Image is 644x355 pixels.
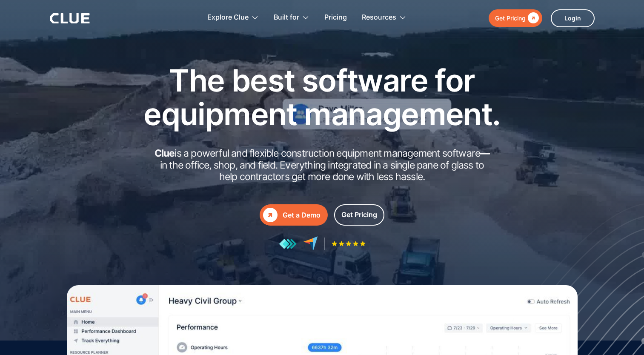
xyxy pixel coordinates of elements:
a: Pricing [324,4,347,31]
div: Get Pricing [495,13,526,23]
img: reviews at capterra [303,236,318,251]
h2: is a powerful and flexible construction equipment management software in the office, shop, and fi... [152,148,492,183]
div: Get Pricing [341,209,377,220]
div: Built for [274,4,309,31]
strong: — [480,147,489,159]
div: Explore Clue [207,4,259,31]
div: Built for [274,4,299,31]
img: Five-star rating icon [332,241,366,246]
div:  [263,208,278,222]
div: Get a Demo [283,210,321,220]
strong: Clue [155,147,175,159]
a: Login [551,9,595,27]
a: Get a Demo [260,204,328,226]
a: Get Pricing [334,204,384,226]
a: Get Pricing [489,9,542,27]
div:  [526,13,539,23]
h1: The best software for equipment management. [131,63,514,131]
div: Resources [362,4,396,31]
img: reviews at getapp [279,238,297,249]
div: Resources [362,4,406,31]
div: Explore Clue [207,4,249,31]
